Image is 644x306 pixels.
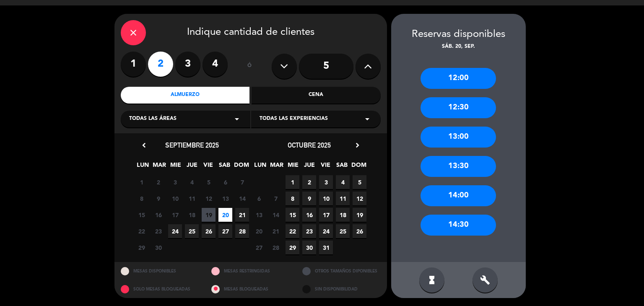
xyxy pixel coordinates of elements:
div: 12:00 [421,68,496,89]
span: VIE [201,160,215,174]
div: sáb. 20, sep. [391,43,526,51]
span: 10 [168,192,182,205]
span: 14 [269,208,283,222]
span: DOM [351,160,365,174]
span: 29 [286,241,299,254]
i: hourglass_full [427,275,437,285]
div: Almuerzo [121,87,250,104]
span: 8 [135,192,148,205]
span: JUE [302,160,316,174]
span: 6 [252,192,266,205]
span: 27 [252,241,266,254]
span: 11 [185,192,199,205]
span: octubre 2025 [288,141,331,149]
span: 26 [353,224,366,238]
i: close [128,28,138,38]
span: 22 [135,224,148,238]
div: SIN DISPONIBILIDAD [296,280,387,298]
div: Reservas disponibles [391,26,526,43]
span: 29 [135,241,148,254]
div: 13:30 [421,156,496,177]
div: 12:30 [421,97,496,118]
span: 30 [302,241,316,254]
span: 16 [151,208,165,222]
i: arrow_drop_down [362,114,372,124]
span: MIE [286,160,300,174]
span: 25 [336,224,350,238]
span: 20 [218,208,232,222]
span: 15 [135,208,148,222]
div: 14:30 [421,215,496,236]
span: 13 [252,208,266,222]
span: 27 [218,224,232,238]
div: OTROS TAMAÑOS DIPONIBLES [296,262,387,280]
span: 30 [151,241,165,254]
span: 13 [218,192,232,205]
i: arrow_drop_down [232,114,242,124]
i: chevron_left [140,141,148,150]
i: chevron_right [353,141,362,150]
span: 19 [202,208,216,222]
span: 12 [202,192,216,205]
span: 21 [235,208,249,222]
span: 28 [269,241,283,254]
span: 10 [319,192,333,205]
span: 5 [202,175,216,189]
span: 31 [319,241,333,254]
span: 17 [319,208,333,222]
span: 5 [353,175,366,189]
span: 19 [353,208,366,222]
span: 3 [319,175,333,189]
div: ó [236,52,263,81]
span: 2 [151,175,165,189]
span: 8 [286,192,299,205]
label: 3 [175,52,200,77]
span: 2 [302,175,316,189]
span: 7 [269,192,283,205]
span: VIE [319,160,332,174]
span: DOM [234,160,248,174]
span: 17 [168,208,182,222]
span: 23 [151,224,165,238]
span: 9 [151,192,165,205]
div: SOLO MESAS BLOQUEADAS [114,280,205,298]
span: 6 [218,175,232,189]
span: MAR [270,160,283,174]
div: Cena [252,87,381,104]
span: Todas las experiencias [260,115,328,123]
span: 26 [202,224,216,238]
span: SAB [335,160,349,174]
span: 1 [135,175,148,189]
span: 24 [168,224,182,238]
span: 24 [319,224,333,238]
span: 18 [185,208,199,222]
label: 1 [121,52,146,77]
span: 22 [286,224,299,238]
span: 20 [252,224,266,238]
span: LUN [136,160,150,174]
span: SAB [218,160,231,174]
span: 1 [286,175,299,189]
span: 9 [302,192,316,205]
span: 23 [302,224,316,238]
span: 16 [302,208,316,222]
span: 25 [185,224,199,238]
span: MAR [152,160,166,174]
span: LUN [253,160,267,174]
div: Indique cantidad de clientes [121,20,381,45]
span: 28 [235,224,249,238]
span: 3 [168,175,182,189]
span: 11 [336,192,350,205]
div: 14:00 [421,185,496,206]
div: MESAS BLOQUEADAS [205,280,296,298]
span: 7 [235,175,249,189]
span: 12 [353,192,366,205]
span: JUE [185,160,199,174]
span: 4 [185,175,199,189]
span: MIE [169,160,182,174]
div: 13:00 [421,127,496,148]
label: 2 [148,52,173,77]
span: 21 [269,224,283,238]
span: 14 [235,192,249,205]
label: 4 [203,52,228,77]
